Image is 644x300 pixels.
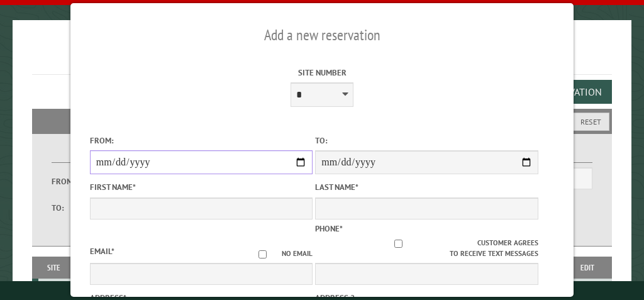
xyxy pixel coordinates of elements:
button: Reset [572,113,609,131]
label: To: [52,202,85,214]
label: From: [90,135,313,147]
h2: Add a new reservation [90,23,555,47]
label: Site Number [211,67,434,79]
input: Customer agrees to receive text messages [319,240,477,248]
label: Customer agrees to receive text messages [315,238,538,259]
label: No email [243,248,313,259]
label: First Name [90,181,313,193]
th: Edit [563,257,612,279]
label: Phone [315,223,343,234]
input: No email [243,250,282,258]
label: Email [90,246,114,257]
th: Dates [69,257,182,279]
label: Dates [52,148,184,163]
label: From: [52,175,85,187]
h1: Reservations [32,40,612,75]
h2: Filters [32,109,612,133]
th: Site [38,257,69,279]
label: To: [315,135,538,147]
label: Last Name [315,181,538,193]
